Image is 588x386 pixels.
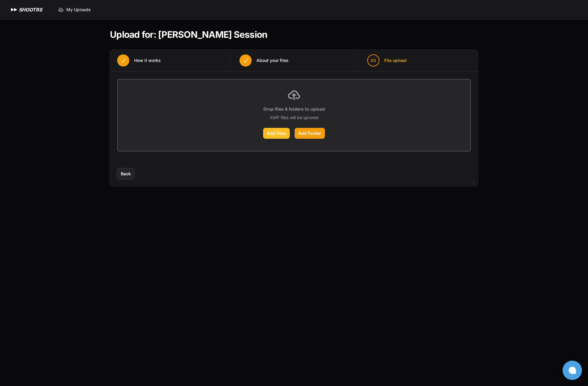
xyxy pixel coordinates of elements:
span: File upload [384,57,407,63]
img: logo_orange.svg [10,10,15,15]
img: tab_keywords_by_traffic_grey.svg [60,35,65,40]
div: Keywords by Traffic [67,36,102,40]
span: 03 [371,57,376,63]
h1: SHOOTRS [19,6,42,13]
button: Open chat window [563,361,582,380]
img: tab_domain_overview_orange.svg [16,35,21,40]
p: XMP files will be ignored [270,115,319,121]
div: v2 [471,178,475,185]
button: How it works [110,50,168,71]
button: 03 File upload [360,50,414,71]
img: SHOOTRS [10,6,19,13]
button: About your files [232,50,296,71]
label: Add Files [263,128,290,139]
label: Add Folder [295,128,325,139]
div: v 4.0.25 [17,10,30,15]
button: Back [117,168,134,179]
div: Domain: [DOMAIN_NAME] [16,16,67,21]
a: My Uploads [54,4,94,15]
img: website_grey.svg [10,16,15,21]
span: My Uploads [66,7,91,13]
span: Back [121,171,131,177]
span: About your files [256,57,289,63]
h1: Upload for: [PERSON_NAME] Session [110,29,267,40]
p: Drop files & folders to upload [263,106,325,112]
span: How it works [134,57,161,63]
div: Domain Overview [23,36,54,40]
a: SHOOTRS SHOOTRS [10,6,42,13]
